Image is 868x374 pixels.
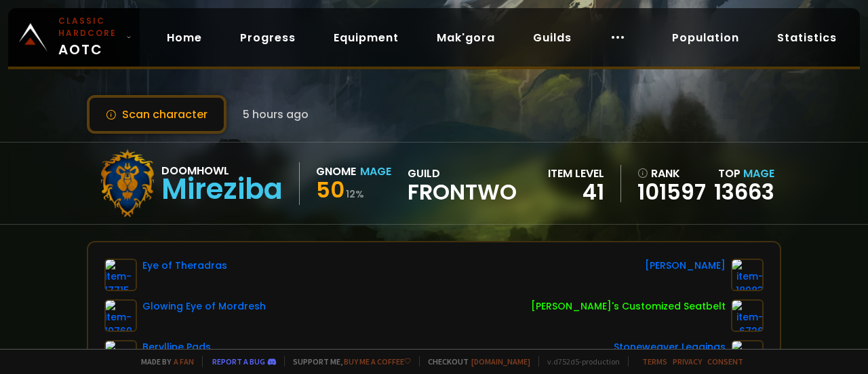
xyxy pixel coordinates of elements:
div: item level [548,165,604,182]
small: Classic Hardcore [58,15,121,39]
div: [PERSON_NAME]'s Customized Seatbelt [531,299,726,314]
small: 12 % [346,187,364,201]
span: Frontwo [408,182,517,202]
a: a fan [174,356,194,367]
a: Equipment [323,24,410,52]
div: Top [714,165,774,182]
a: Population [661,24,750,52]
span: AOTC [58,15,121,60]
a: Home [156,24,213,52]
div: [PERSON_NAME] [645,259,726,273]
div: rank [637,165,706,182]
a: Buy me a coffee [344,356,411,367]
div: Glowing Eye of Mordresh [142,299,266,314]
a: Mak'gora [426,24,506,52]
button: Scan character [87,95,226,134]
div: Stoneweaver Leggings [614,340,726,354]
div: 41 [548,182,604,202]
div: Mage [360,163,391,180]
div: guild [408,165,517,202]
a: Privacy [673,356,702,367]
a: Consent [707,356,743,367]
span: Checkout [419,356,530,367]
img: item-10769 [104,299,137,332]
span: Support me, [284,356,411,367]
a: 101597 [637,182,706,202]
div: Eye of Theradras [142,259,227,273]
div: Mireziba [161,179,283,200]
a: Statistics [766,24,848,52]
span: Mage [743,166,774,181]
img: item-6726 [731,299,764,332]
span: v. d752d5 - production [538,356,620,367]
a: 13663 [714,176,774,207]
img: item-17715 [104,259,137,291]
span: 5 hours ago [243,106,309,123]
div: Gnome [316,163,356,180]
a: Progress [229,24,307,52]
a: Terms [642,356,667,367]
span: 50 [316,174,344,205]
div: Berylline Pads [142,340,211,354]
a: Guilds [522,24,583,52]
span: Made by [133,356,194,367]
img: item-18083 [731,259,764,291]
a: Classic HardcoreAOTC [8,8,140,67]
a: [DOMAIN_NAME] [471,356,530,367]
a: Report a bug [212,356,265,367]
div: Doomhowl [161,162,283,179]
